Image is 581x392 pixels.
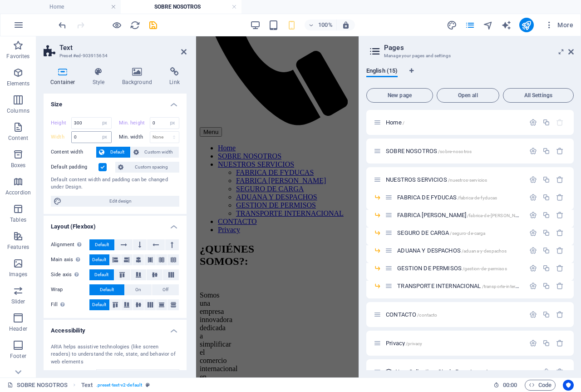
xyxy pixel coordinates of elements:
label: Side axis [51,269,89,280]
h4: Link [162,67,187,86]
h6: Session time [493,380,517,391]
span: /aduana-y-despachos [462,248,507,253]
span: All Settings [507,93,570,98]
span: Default [94,269,108,280]
h4: Style [86,67,115,86]
h2: Text [59,44,187,52]
span: /fabrica-de-fyducas [458,195,497,200]
button: publish [519,18,534,32]
h4: Container [44,67,86,86]
button: All Settings [503,88,574,103]
div: ARIA helps assistive technologies (like screen readers) to understand the role, state, and behavi... [51,343,179,366]
span: /transporte-internacional [482,284,532,289]
i: This element is a customizable preset [146,382,150,387]
span: English (15) [366,65,398,78]
div: Duplicate [542,176,550,184]
div: TRANSPORTE INTERNACIONAL/transporte-internacional [394,283,525,289]
div: Settings [529,264,537,272]
div: Duplicate [542,247,550,254]
button: navigator [483,20,494,30]
i: On resize automatically adjust zoom level to fit chosen device. [342,21,350,29]
span: . preset-text-v2-default [96,380,142,391]
span: /sobre-nosotros [438,149,472,154]
button: Default [89,239,114,250]
h3: Manage your pages and settings [384,52,556,60]
div: Home/ [383,119,525,125]
div: Duplicate [542,229,550,237]
p: Features [7,243,29,251]
div: Language Tabs [366,67,574,84]
button: More [541,18,577,32]
h4: Size [44,94,187,110]
h4: Accessibility [44,320,187,336]
button: pages [465,20,476,30]
label: Wrap [51,284,89,295]
i: Design (Ctrl+Alt+Y) [447,20,457,30]
div: Remove [556,339,564,347]
div: CONTACTO/contacto [383,312,525,318]
div: The startpage cannot be deleted [556,119,564,126]
button: Click here to leave preview mode and continue editing [111,20,122,30]
span: /seguro-de-carga [450,231,485,236]
div: Remove [556,264,564,272]
span: Default [92,254,106,265]
span: Click to open page [397,247,507,254]
span: Default [107,147,128,158]
p: Tables [10,216,26,223]
div: SOBRE NOSOTROS/sobre-nosotros [383,148,525,154]
div: Remove [556,229,564,237]
div: SEGURO DE CARGA/seguro-de-carga [394,230,525,236]
span: Custom width [142,147,177,158]
button: save [148,20,158,30]
label: Default padding [51,162,98,173]
p: Images [9,271,28,278]
span: Click to open page [397,229,485,236]
label: Width [51,134,71,139]
p: Accordion [5,189,31,196]
span: : [509,382,511,388]
span: Open all [441,93,495,98]
div: Settings [529,339,537,347]
button: text_generator [501,20,512,30]
p: Footer [10,352,26,360]
span: SOBRE NOSOTROS [386,148,472,154]
div: Duplicate [542,147,550,155]
p: Content [8,134,28,142]
div: Remove [556,368,564,376]
button: Edit design [51,196,179,207]
button: reload [129,20,140,30]
button: New page [366,88,433,103]
label: Height [51,120,71,125]
button: Default [89,269,114,280]
span: Code [529,380,551,391]
div: Duplicate [542,119,550,126]
button: 100% [305,20,337,30]
label: Min. width [119,134,150,139]
button: Code [525,380,556,391]
div: Duplicate [542,211,550,219]
button: undo [57,20,68,30]
div: Remove [556,147,564,155]
button: Default [89,254,109,265]
div: Settings [529,176,537,184]
span: Click to open page [386,311,437,318]
span: /fabrica-de-[PERSON_NAME] [467,213,527,218]
h3: Preset #ed-903915654 [59,52,168,60]
span: /nuestros-servicios [448,178,487,183]
span: / [403,120,404,125]
div: Settings [529,194,537,201]
span: Default [95,239,109,250]
span: Off [162,284,168,295]
span: /privacy [406,341,422,346]
span: Click to open page [397,194,497,201]
button: design [447,20,458,30]
div: NUESTROS SERVICIOS/nuestros-servicios [383,177,525,183]
div: Settings [529,311,537,318]
button: Open all [437,88,499,103]
span: Click to open page [397,265,507,272]
p: Slider [11,298,25,305]
span: More [545,20,573,30]
span: On [135,284,141,295]
span: Edit design [64,196,177,207]
div: Duplicate [542,264,550,272]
